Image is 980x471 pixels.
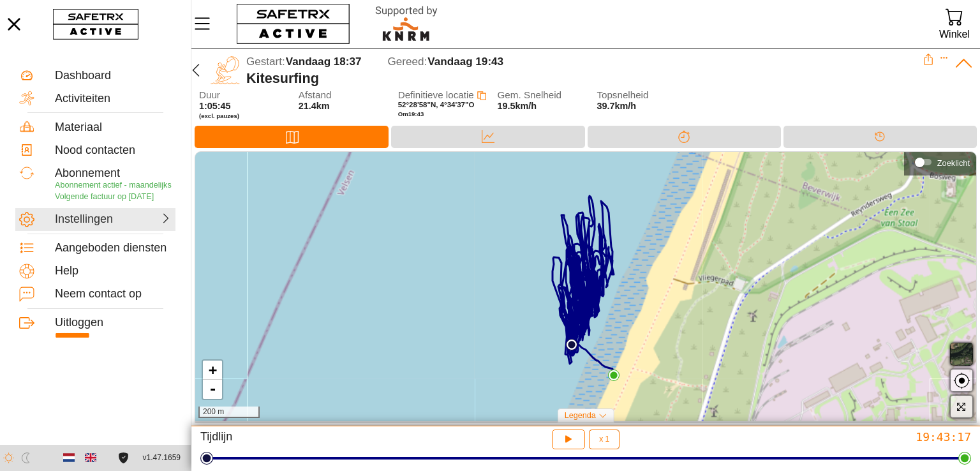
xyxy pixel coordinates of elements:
[55,192,154,201] span: Volgende factuur op [DATE]
[498,101,537,111] span: 19.5km/h
[597,90,678,101] span: Topsnelheid
[55,213,111,227] div: Instellingen
[910,153,970,172] div: Zoeklicht
[20,452,31,463] img: ModeDark.svg
[55,181,172,190] span: Abonnement actief - maandelijks
[80,447,101,468] button: English
[199,101,231,111] span: 1:05:45
[608,370,620,381] img: PathEnd.svg
[398,101,475,108] span: 52°28'58"N, 4°34'37"O
[565,411,596,420] span: Legenda
[299,90,380,101] span: Afstand
[199,112,281,120] span: (excl. pauzes)
[55,264,172,278] div: Help
[55,316,172,330] div: Uitloggen
[286,56,362,68] span: Vandaag 18:37
[55,167,172,181] div: Abonnement
[203,380,222,399] a: Zoom out
[427,56,503,68] span: Vandaag 19:43
[391,126,584,148] div: Data
[200,430,455,449] div: Tijdlijn
[186,54,206,87] button: Terug
[55,144,172,158] div: Nood contacten
[19,119,34,135] img: Equipment.svg
[55,69,172,83] div: Dashboard
[85,452,96,463] img: en.svg
[143,451,181,465] span: v1.47.1659
[589,430,620,449] button: x 1
[55,241,172,255] div: Aangeboden diensten
[55,121,172,135] div: Materiaal
[135,447,188,468] button: v1.47.1659
[937,158,970,168] div: Zoeklicht
[597,101,636,111] span: 39.7km/h
[55,287,172,301] div: Neem contact op
[19,165,34,181] img: Subscription.svg
[599,435,609,443] span: x 1
[19,287,34,302] img: ContactUs.svg
[246,70,923,87] div: Kitesurfing
[55,92,172,106] div: Activiteiten
[3,452,14,463] img: ModeLight.svg
[588,126,781,148] div: Splitsen
[388,56,427,68] span: Gereed:
[198,407,260,418] div: 200 m
[19,264,34,279] img: Help.svg
[498,90,579,101] span: Gem. Snelheid
[191,10,223,37] button: Menu
[58,447,80,468] button: Dutch
[939,26,970,43] div: Winkel
[199,90,281,101] span: Duur
[398,89,474,100] span: Definitieve locatie
[19,91,34,106] img: Activities.svg
[360,3,452,45] img: RescueLogo.svg
[195,126,389,148] div: Kaart
[940,54,949,63] button: Expand
[211,56,240,85] img: KITE_SURFING.svg
[716,430,971,444] div: 19:43:17
[63,452,75,463] img: nl.svg
[115,452,132,463] a: Licentieovereenkomst
[398,110,424,117] span: Om 19:43
[299,101,330,111] span: 21.4km
[246,56,285,68] span: Gestart:
[203,361,222,380] a: Zoom in
[566,339,577,350] img: PathStart.svg
[783,126,977,148] div: Tijdlijn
